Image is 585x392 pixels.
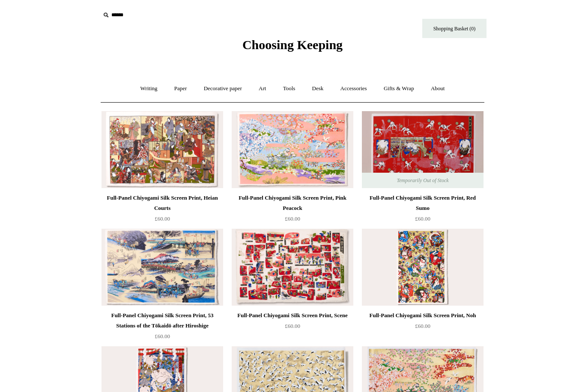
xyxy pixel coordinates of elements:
[101,193,223,228] a: Full-Panel Chiyogami Silk Screen Print, Heian Courts £60.00
[364,310,481,321] div: Full-Panel Chiyogami Silk Screen Print, Noh
[362,229,484,306] a: Full-Panel Chiyogami Silk Screen Print, Noh Full-Panel Chiyogami Silk Screen Print, Noh
[101,111,223,188] a: Full-Panel Chiyogami Silk Screen Print, Heian Courts Full-Panel Chiyogami Silk Screen Print, Heia...
[101,229,223,306] a: Full-Panel Chiyogami Silk Screen Print, 53 Stations of the Tōkaidō after Hiroshige Full-Panel Chi...
[232,193,353,228] a: Full-Panel Chiyogami Silk Screen Print, Pink Peacock £60.00
[101,111,223,188] img: Full-Panel Chiyogami Silk Screen Print, Heian Courts
[133,77,165,100] a: Writing
[285,323,300,329] span: £60.00
[285,215,300,222] span: £60.00
[362,229,484,306] img: Full-Panel Chiyogami Silk Screen Print, Noh
[364,193,481,213] div: Full-Panel Chiyogami Silk Screen Print, Red Sumo
[232,111,353,188] a: Full-Panel Chiyogami Silk Screen Print, Pink Peacock Full-Panel Chiyogami Silk Screen Print, Pink...
[423,77,453,100] a: About
[104,310,221,331] div: Full-Panel Chiyogami Silk Screen Print, 53 Stations of the Tōkaidō after Hiroshige
[275,77,303,100] a: Tools
[362,310,484,345] a: Full-Panel Chiyogami Silk Screen Print, Noh £60.00
[376,77,422,100] a: Gifts & Wrap
[155,333,170,339] span: £60.00
[388,173,457,188] span: Temporarily Out of Stock
[362,111,484,188] img: Full-Panel Chiyogami Silk Screen Print, Red Sumo
[232,229,353,306] a: Full-Panel Chiyogami Silk Screen Print, Scene Full-Panel Chiyogami Silk Screen Print, Scene
[333,77,375,100] a: Accessories
[234,310,351,321] div: Full-Panel Chiyogami Silk Screen Print, Scene
[167,77,195,100] a: Paper
[251,77,274,100] a: Art
[232,310,353,345] a: Full-Panel Chiyogami Silk Screen Print, Scene £60.00
[304,77,331,100] a: Desk
[242,38,343,52] span: Choosing Keeping
[422,19,487,38] a: Shopping Basket (0)
[415,215,430,222] span: £60.00
[234,193,351,213] div: Full-Panel Chiyogami Silk Screen Print, Pink Peacock
[101,310,223,345] a: Full-Panel Chiyogami Silk Screen Print, 53 Stations of the Tōkaidō after Hiroshige £60.00
[104,193,221,213] div: Full-Panel Chiyogami Silk Screen Print, Heian Courts
[242,44,343,50] a: Choosing Keeping
[232,229,353,306] img: Full-Panel Chiyogami Silk Screen Print, Scene
[362,111,484,188] a: Full-Panel Chiyogami Silk Screen Print, Red Sumo Full-Panel Chiyogami Silk Screen Print, Red Sumo...
[101,229,223,306] img: Full-Panel Chiyogami Silk Screen Print, 53 Stations of the Tōkaidō after Hiroshige
[415,323,430,329] span: £60.00
[196,77,250,100] a: Decorative paper
[232,111,353,188] img: Full-Panel Chiyogami Silk Screen Print, Pink Peacock
[155,215,170,222] span: £60.00
[362,193,484,228] a: Full-Panel Chiyogami Silk Screen Print, Red Sumo £60.00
